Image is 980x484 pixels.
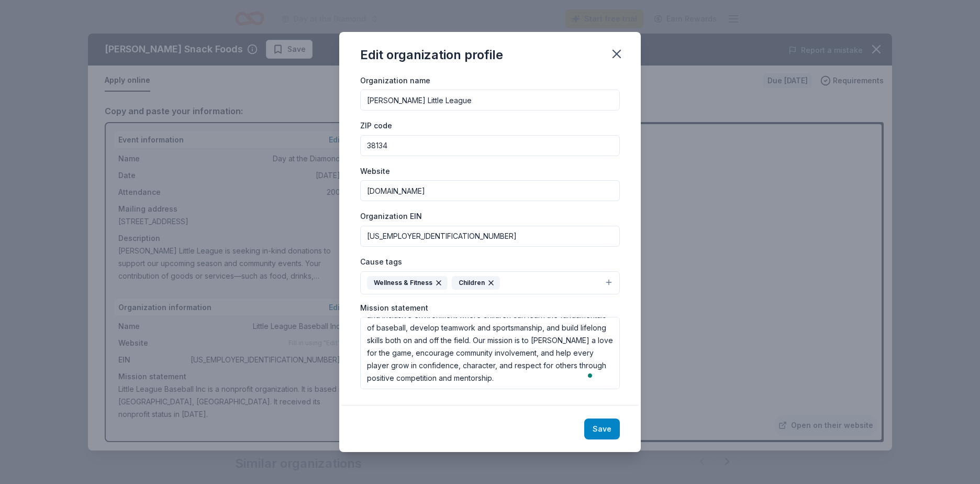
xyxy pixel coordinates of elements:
div: Children [452,276,500,290]
input: 12345 (U.S. only) [360,135,620,156]
label: Mission statement [360,303,428,313]
input: 12-3456789 [360,226,620,247]
label: Website [360,166,390,177]
label: ZIP code [360,120,392,131]
label: Cause tags [360,257,402,267]
label: Organization EIN [360,211,422,222]
button: Wellness & FitnessChildren [360,271,620,294]
textarea: To enrich screen reader interactions, please activate Accessibility in Grammarly extension settings [360,317,620,389]
div: Edit organization profile [360,47,503,63]
label: Organization name [360,75,430,86]
button: Save [584,419,620,439]
div: Wellness & Fitness [367,276,448,290]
